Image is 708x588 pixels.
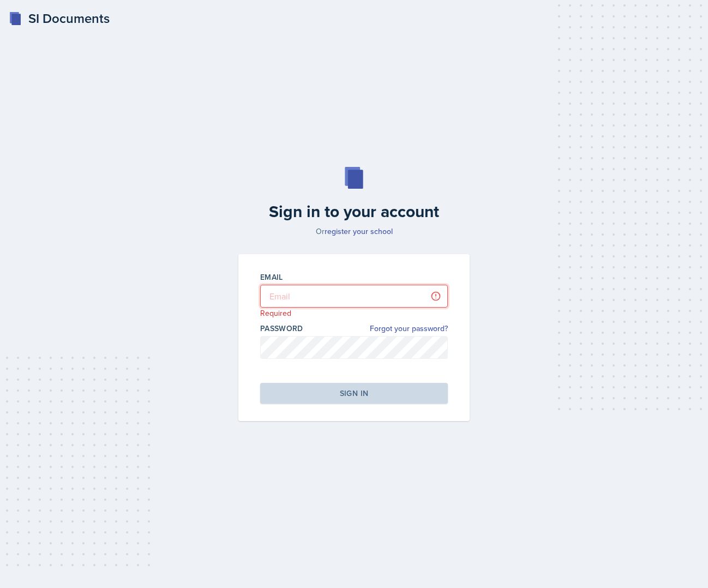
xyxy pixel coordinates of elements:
button: Sign in [260,383,448,404]
a: register your school [325,226,393,237]
div: Sign in [340,388,368,399]
p: Required [260,308,448,319]
h2: Sign in to your account [232,202,476,221]
p: Or [232,226,476,237]
a: Forgot your password? [370,323,448,334]
label: Password [260,323,303,334]
label: Email [260,272,283,283]
a: SI Documents [9,9,110,28]
input: Email [260,285,448,308]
